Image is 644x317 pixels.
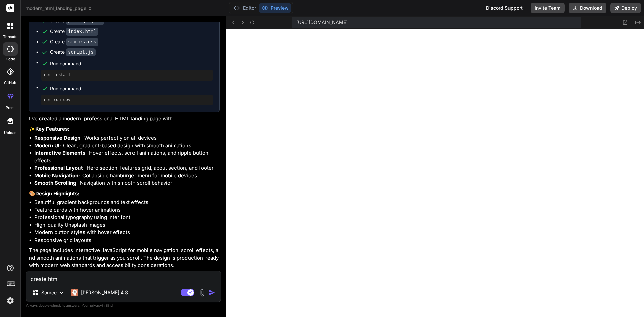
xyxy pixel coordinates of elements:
[26,302,221,309] p: Always double-check its answers. Your in Bind
[34,172,78,179] strong: Mobile Navigation
[259,3,291,13] button: Preview
[59,290,64,296] img: Pick Models
[35,126,69,132] strong: Key Features:
[209,289,215,296] img: icon
[50,49,96,56] div: Create
[35,190,79,197] strong: Design Highlights:
[569,3,606,13] button: Download
[90,303,102,307] span: privacy
[50,60,213,67] span: Run command
[29,190,220,198] p: 🎨
[610,3,641,13] button: Deploy
[25,5,92,12] span: modern_html_landing_page
[34,164,220,172] li: - Hero section, features grid, about section, and footer
[34,149,220,164] li: - Hover effects, scroll animations, and ripple button effects
[6,56,15,62] label: code
[34,142,59,149] strong: Modern UI
[5,295,16,306] img: settings
[34,229,220,236] li: Modern button styles with hover effects
[50,38,98,45] div: Create
[34,180,76,186] strong: Smooth Scrolling
[34,172,220,180] li: - Collapsible hamburger menu for mobile devices
[50,17,104,24] div: Create
[34,165,83,171] strong: Professional Layout
[296,19,348,26] span: [URL][DOMAIN_NAME]
[34,199,220,206] li: Beautiful gradient backgrounds and text effects
[50,85,213,92] span: Run command
[34,214,220,221] li: Professional typography using Inter font
[81,289,131,296] p: [PERSON_NAME] 4 S..
[50,28,98,35] div: Create
[66,28,98,36] code: index.html
[34,221,220,229] li: High-quality Unsplash images
[44,72,210,78] pre: npm install
[34,134,220,142] li: - Works perfectly on all devices
[226,29,644,317] iframe: Preview
[6,105,15,111] label: prem
[34,206,220,214] li: Feature cards with hover animations
[66,38,98,46] code: styles.css
[531,3,565,13] button: Invite Team
[66,48,96,56] code: script.js
[29,125,220,133] p: ✨
[4,80,16,86] label: GitHub
[4,130,17,136] label: Upload
[34,179,220,187] li: - Navigation with smooth scroll behavior
[29,247,220,269] p: The page includes interactive JavaScript for mobile navigation, scroll effects, and smooth animat...
[29,115,220,123] p: I've created a modern, professional HTML landing page with:
[34,236,220,244] li: Responsive grid layouts
[41,289,57,296] p: Source
[71,289,78,296] img: Claude 4 Sonnet
[198,289,206,297] img: attachment
[231,3,259,13] button: Editor
[44,97,210,103] pre: npm run dev
[34,135,80,141] strong: Responsive Design
[34,150,85,156] strong: Interactive Elements
[34,142,220,150] li: - Clean, gradient-based design with smooth animations
[482,3,527,13] div: Discord Support
[3,34,17,40] label: threads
